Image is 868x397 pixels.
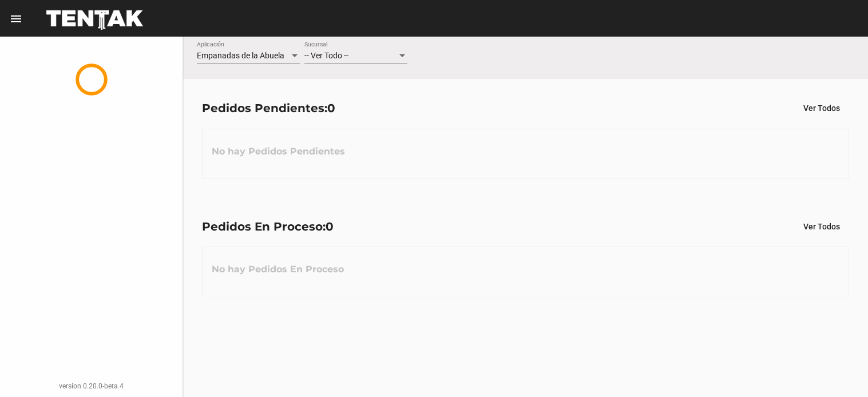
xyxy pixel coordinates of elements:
[803,222,840,231] span: Ver Todos
[202,217,334,236] div: Pedidos En Proceso:
[304,51,348,60] span: -- Ver Todo --
[794,216,849,237] button: Ver Todos
[9,380,173,392] div: version 0.20.0-beta.4
[203,134,354,169] h3: No hay Pedidos Pendientes
[202,99,335,117] div: Pedidos Pendientes:
[203,252,353,287] h3: No hay Pedidos En Proceso
[9,12,23,26] mat-icon: menu
[326,220,334,233] span: 0
[803,104,840,113] span: Ver Todos
[327,101,335,115] span: 0
[197,51,284,60] span: Empanadas de la Abuela
[794,98,849,118] button: Ver Todos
